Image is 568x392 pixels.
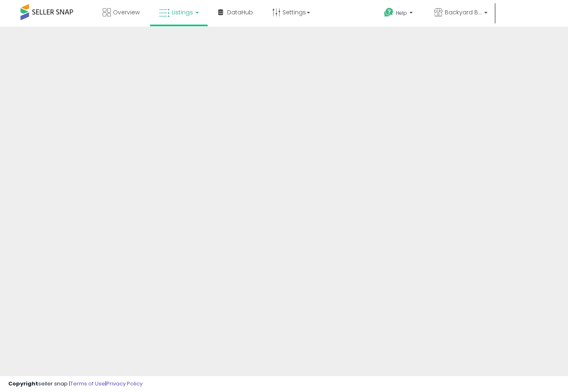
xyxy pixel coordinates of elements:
span: Help [396,9,407,16]
span: Listings [172,8,193,16]
span: DataHub [227,8,253,16]
a: Help [377,1,421,27]
span: Overview [113,8,140,16]
i: Get Help [384,7,394,18]
span: Backyard BBQ Discounts [445,8,482,16]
